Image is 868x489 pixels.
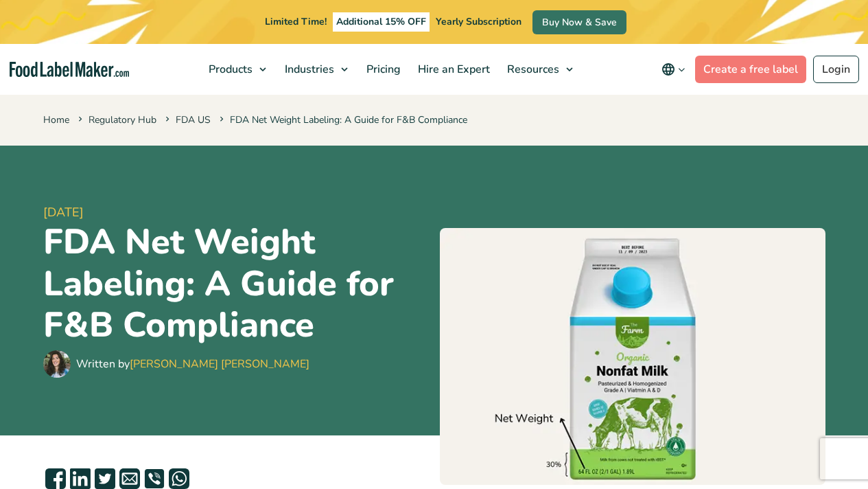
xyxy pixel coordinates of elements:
a: Regulatory Hub [89,113,156,126]
span: Yearly Subscription [436,15,521,28]
span: Limited Time! [265,15,327,28]
a: Products [200,44,273,95]
a: FDA US [176,113,211,126]
span: Products [204,62,254,77]
span: [DATE] [43,203,429,222]
a: Create a free label [695,56,806,83]
a: [PERSON_NAME] [PERSON_NAME] [130,356,309,372]
a: Home [43,113,69,126]
a: Hire an Expert [410,44,495,95]
span: Hire an Expert [414,62,491,77]
a: Pricing [358,44,406,95]
a: Login [813,56,859,83]
span: Additional 15% OFF [333,12,430,32]
h1: FDA Net Weight Labeling: A Guide for F&B Compliance [43,222,429,347]
span: Industries [281,62,336,77]
a: Buy Now & Save [532,10,626,34]
img: Maria Abi Hanna - Food Label Maker [43,350,71,378]
div: Written by [76,356,309,372]
a: Resources [499,44,580,95]
span: Resources [503,62,561,77]
span: Pricing [362,62,402,77]
span: FDA Net Weight Labeling: A Guide for F&B Compliance [217,113,467,126]
a: Industries [277,44,355,95]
